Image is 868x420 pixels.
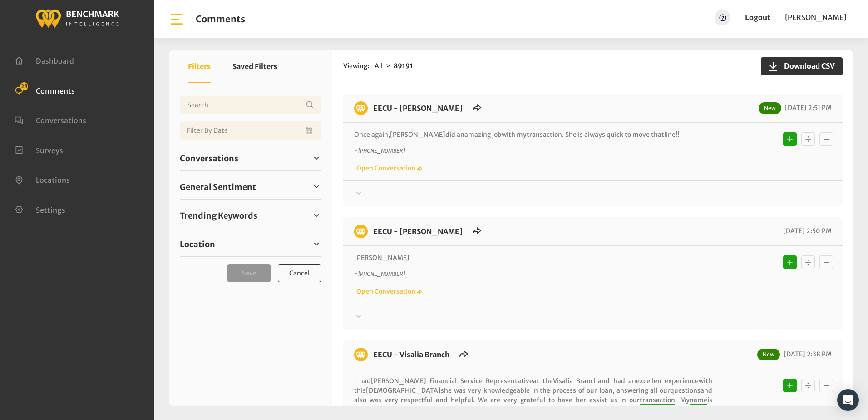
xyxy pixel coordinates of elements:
[664,130,676,139] span: line
[15,205,65,214] a: Settings
[180,152,238,165] span: Conversations
[527,130,562,139] span: transaction
[759,102,781,114] span: New
[36,205,65,214] span: Settings
[464,130,502,139] span: amazing job
[394,62,413,70] strong: 89191
[36,145,63,155] span: Surveys
[354,376,712,415] p: I had at the and had an with this she was very knowledgeable in the process of our loan, answerin...
[553,377,598,385] span: Visalia Branch
[354,101,368,115] img: benchmark
[745,13,770,22] a: Logout
[354,130,712,140] p: Once again, did an with my . She is always quick to move that !!
[232,50,277,83] button: Saved Filters
[15,55,74,65] a: Dashboard
[354,147,405,154] i: ~ [PHONE_NUMBER]
[373,104,463,113] a: EECU - [PERSON_NAME]
[373,350,449,359] a: EECU - Visalia Branch
[371,377,533,385] span: [PERSON_NAME] Financial Service Representative
[670,386,700,395] span: questions
[169,11,185,27] img: bar
[757,349,780,360] span: New
[368,225,468,238] h6: EECU - Selma Branch
[278,264,321,282] button: Cancel
[36,86,75,95] span: Comments
[354,270,405,277] i: ~ [PHONE_NUMBER]
[180,121,321,140] input: Date range input field
[354,348,368,361] img: benchmark
[368,101,468,115] h6: EECU - Selma Branch
[785,13,846,22] span: [PERSON_NAME]
[354,225,368,238] img: benchmark
[690,396,707,405] span: name
[783,104,832,112] span: [DATE] 2:51 PM
[368,348,455,361] h6: EECU - Visalia Branch
[779,60,835,71] span: Download CSV
[640,396,675,405] span: transaction
[761,57,843,75] button: Download CSV
[35,7,119,29] img: benchmark
[354,287,422,295] a: Open Conversation
[354,164,422,172] a: Open Conversation
[36,175,70,185] span: Locations
[366,386,441,395] span: [DEMOGRAPHIC_DATA]
[180,238,215,250] span: Location
[20,82,28,90] span: 28
[180,181,256,193] span: General Sentiment
[390,130,445,139] span: [PERSON_NAME]
[180,210,257,222] span: Trending Keywords
[354,254,409,262] span: [PERSON_NAME]
[15,145,63,154] a: Surveys
[15,85,75,95] a: Comments 28
[36,56,74,65] span: Dashboard
[180,237,321,251] a: Location
[375,62,383,70] span: All
[781,130,835,148] div: Basic example
[781,350,832,358] span: [DATE] 2:38 PM
[180,180,321,194] a: General Sentiment
[745,10,770,25] a: Logout
[837,389,859,411] div: Open Intercom Messenger
[180,151,321,165] a: Conversations
[781,227,832,235] span: [DATE] 2:50 PM
[636,377,699,385] span: excellen experience
[781,376,835,395] div: Basic example
[781,253,835,271] div: Basic example
[785,10,846,25] a: [PERSON_NAME]
[373,227,463,236] a: EECU - [PERSON_NAME]
[188,50,211,83] button: Filters
[15,175,70,184] a: Locations
[180,209,321,222] a: Trending Keywords
[180,96,321,114] input: Username
[304,121,316,140] button: Open Calendar
[15,115,86,124] a: Conversations
[196,14,245,25] h1: Comments
[343,61,369,71] span: Viewing:
[36,116,86,125] span: Conversations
